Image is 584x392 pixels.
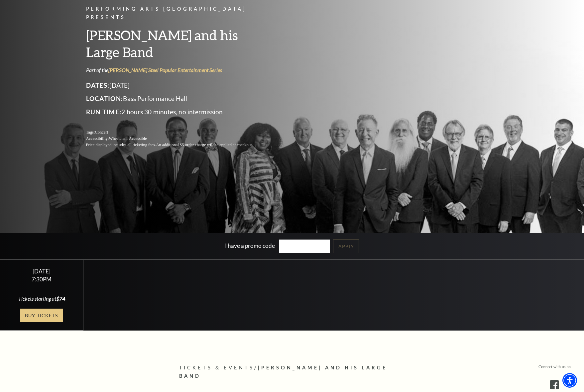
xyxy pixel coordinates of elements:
div: Tickets starting at [8,295,75,302]
span: An additional $5 order charge will be applied at checkout. [156,143,253,147]
span: $74 [56,295,65,302]
div: Accessibility Menu [562,373,577,388]
p: 2 hours 30 minutes, no intermission [86,107,269,117]
div: 7:30PM [8,276,75,282]
span: [PERSON_NAME] and his Large Band [179,365,388,379]
p: Bass Performance Hall [86,93,269,104]
label: I have a promo code [225,242,275,249]
p: Tags: [86,129,269,136]
p: Connect with us on [538,364,571,370]
p: Performing Arts [GEOGRAPHIC_DATA] Presents [86,5,269,22]
span: Run Time: [86,108,122,116]
p: Accessibility: [86,136,269,142]
p: [DATE] [86,80,269,91]
a: [PERSON_NAME] Steel Popular Entertainment Series [108,67,222,73]
div: [DATE] [8,268,75,275]
span: Tickets & Events [179,365,255,370]
span: Wheelchair Accessible [109,136,147,141]
span: Dates: [86,81,110,89]
h3: [PERSON_NAME] and his Large Band [86,27,269,60]
span: Location: [86,95,123,102]
p: Price displayed includes all ticketing fees. [86,142,269,148]
span: Concert [95,130,108,135]
a: Buy Tickets [20,309,63,322]
p: / [179,364,405,380]
p: Part of the [86,66,269,74]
